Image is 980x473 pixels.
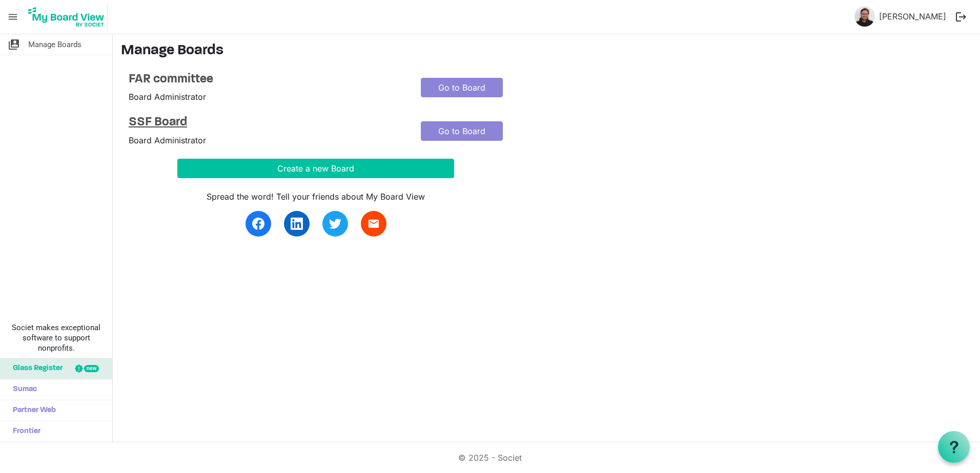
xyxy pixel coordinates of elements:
img: My Board View Logo [25,4,108,30]
button: logout [950,6,972,28]
button: Create a new Board [177,159,454,178]
span: email [367,218,380,230]
span: switch_account [8,34,20,55]
div: new [84,365,99,372]
img: linkedin.svg [291,218,303,230]
span: Manage Boards [28,34,81,55]
a: © 2025 - Societ [458,453,522,463]
img: vjXNW1cme0gN52Zu4bmd9GrzmWk9fVhp2_YVE8WxJd3PvSJ3Xcim8muxpHb9t5R7S0Hx1ZVnr221sxwU8idQCA_thumb.png [854,6,875,27]
span: Partner Web [8,400,56,421]
a: FAR committee [129,72,405,87]
img: twitter.svg [329,218,341,230]
a: [PERSON_NAME] [875,6,950,27]
a: My Board View Logo [25,4,112,30]
span: menu [3,7,23,27]
span: Glass Register [8,358,63,379]
span: Sumac [8,379,37,400]
span: Board Administrator [129,92,206,102]
div: Spread the word! Tell your friends about My Board View [177,190,454,203]
span: Societ makes exceptional software to support nonprofits. [5,322,108,353]
span: Frontier [8,421,40,442]
a: email [361,211,386,236]
a: SSF Board [129,115,405,130]
h3: Manage Boards [121,42,972,60]
span: Board Administrator [129,135,206,145]
a: Go to Board [421,121,503,141]
a: Go to Board [421,78,503,97]
img: facebook.svg [252,218,264,230]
